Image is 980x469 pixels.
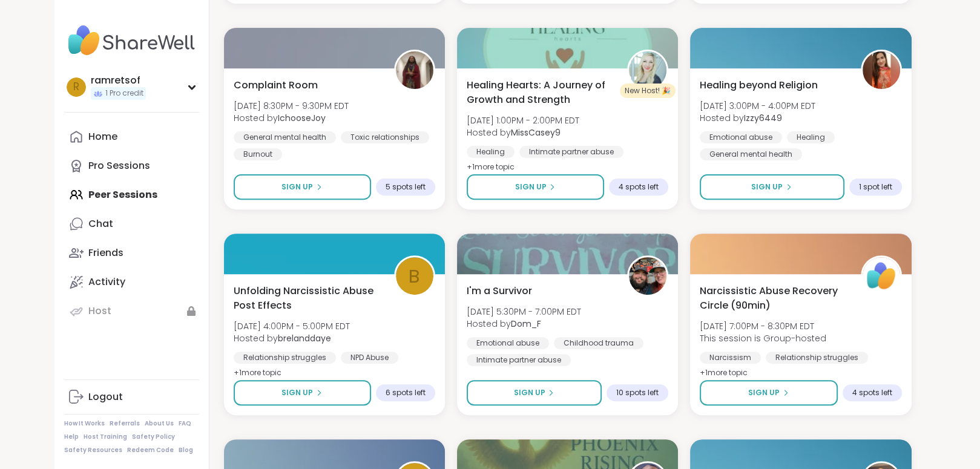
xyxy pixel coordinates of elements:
span: [DATE] 4:00PM - 5:00PM EDT [234,320,350,332]
div: Emotional abuse [700,131,782,143]
img: IchooseJoy [396,51,433,89]
div: ramretsof [91,74,146,87]
div: Host [88,304,111,318]
a: Blog [179,446,193,454]
div: Burnout [234,148,282,160]
span: Unfolding Narcissistic Abuse Post Effects [234,284,381,313]
span: Hosted by [234,332,350,344]
span: b [409,262,420,290]
div: Healing [787,131,835,143]
span: Hosted by [700,112,815,124]
div: General mental health [234,131,336,143]
button: Sign Up [467,380,602,405]
div: Activity [88,275,125,289]
a: Host Training [84,433,127,441]
span: 4 spots left [619,182,659,192]
a: Friends [64,238,199,267]
span: [DATE] 1:00PM - 2:00PM EDT [467,114,579,126]
div: New Host! 🎉 [620,84,676,98]
span: 1 spot left [859,182,892,192]
span: Complaint Room [234,78,318,93]
span: 6 spots left [386,388,426,398]
a: Home [64,122,199,151]
span: 4 spots left [852,388,892,398]
span: Narcissistic Abuse Recovery Circle (90min) [700,284,847,313]
div: Pro Sessions [88,159,150,172]
img: Dom_F [629,257,666,295]
span: Healing beyond Religion [700,78,818,93]
a: FAQ [179,419,191,428]
div: Relationship struggles [234,352,336,364]
div: Logout [88,390,123,404]
div: Intimate partner abuse [519,146,623,158]
div: Home [88,130,117,143]
a: Activity [64,267,199,297]
b: MissCasey9 [511,126,561,139]
img: ShareWell [863,257,900,295]
div: Childhood trauma [554,337,643,349]
span: Sign Up [751,182,783,192]
div: Intimate partner abuse [467,354,571,366]
img: ShareWell Nav Logo [64,19,199,62]
a: Referrals [110,419,140,428]
b: Izzy6449 [744,112,782,124]
span: [DATE] 7:00PM - 8:30PM EDT [700,320,826,332]
button: Sign Up [467,174,604,200]
div: NPD Abuse [341,352,398,364]
a: Help [64,433,79,441]
a: Safety Resources [64,446,122,454]
span: Hosted by [467,318,581,330]
span: Sign Up [281,182,313,192]
span: Healing Hearts: A Journey of Growth and Strength [467,78,614,107]
div: Toxic relationships [341,131,429,143]
span: 5 spots left [386,182,426,192]
span: Hosted by [467,126,579,139]
div: Relationship struggles [766,352,868,364]
div: Friends [88,246,123,260]
span: 10 spots left [616,388,659,398]
button: Sign Up [234,380,371,405]
span: Sign Up [281,387,313,398]
a: About Us [145,419,174,428]
span: Sign Up [513,387,545,398]
a: How It Works [64,419,105,428]
div: Narcissism [700,352,761,364]
span: Sign Up [748,387,780,398]
div: Emotional abuse [467,337,549,349]
span: Sign Up [515,182,546,192]
span: [DATE] 3:00PM - 4:00PM EDT [700,100,815,112]
a: Redeem Code [127,446,174,454]
span: I'm a Survivor [467,284,532,298]
img: MissCasey9 [629,51,666,89]
a: Logout [64,382,199,412]
button: Sign Up [700,380,837,405]
button: Sign Up [234,174,371,200]
span: [DATE] 5:30PM - 7:00PM EDT [467,306,581,318]
span: 1 Pro credit [105,88,143,99]
span: r [73,79,79,95]
button: Sign Up [700,174,844,200]
span: This session is Group-hosted [700,332,826,344]
div: Chat [88,217,113,231]
a: Pro Sessions [64,151,199,180]
b: IchooseJoy [278,112,326,124]
div: General mental health [700,148,802,160]
b: brelanddaye [278,332,331,344]
a: Safety Policy [132,433,175,441]
b: Dom_F [511,318,541,330]
span: Hosted by [234,112,349,124]
span: [DATE] 8:30PM - 9:30PM EDT [234,100,349,112]
a: Chat [64,209,199,238]
a: Host [64,297,199,326]
div: Healing [467,146,515,158]
img: Izzy6449 [863,51,900,89]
